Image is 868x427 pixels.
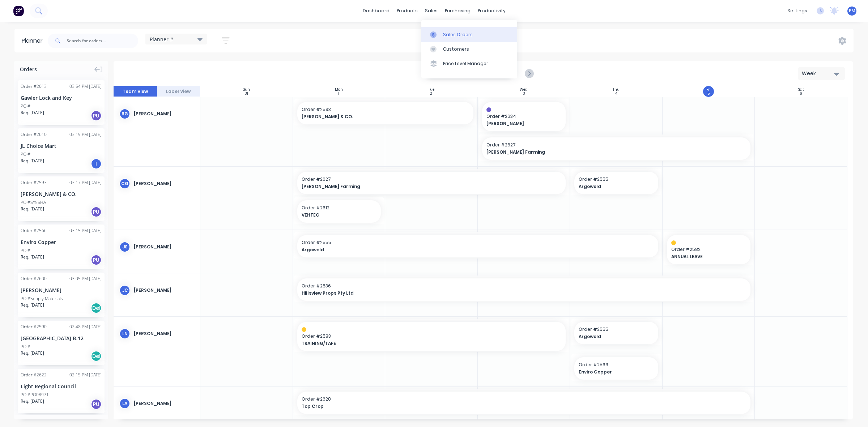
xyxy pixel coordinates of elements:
[13,5,24,16] img: Factory
[21,238,102,246] div: Enviro Copper
[91,303,102,313] div: Del
[798,67,845,80] button: Week
[69,179,102,186] div: 03:17 PM [DATE]
[20,65,37,73] span: Orders
[22,37,46,45] div: Planner
[800,92,802,95] div: 6
[134,111,194,117] div: [PERSON_NAME]
[134,330,194,337] div: [PERSON_NAME]
[119,328,130,339] div: LN
[579,176,654,183] span: Order # 2555
[150,35,173,43] span: Planner #
[302,205,377,211] span: Order # 2612
[21,254,44,260] span: Req. [DATE]
[443,31,473,38] div: Sales Orders
[21,83,47,90] div: Order # 2613
[706,87,711,92] div: Fri
[21,190,102,198] div: [PERSON_NAME] & CO.
[579,362,654,368] span: Order # 2566
[21,383,102,390] div: Light Regional Council
[21,392,49,398] div: PO #PO08971
[119,242,130,252] div: JS
[421,5,441,16] div: sales
[615,92,617,95] div: 4
[67,34,138,48] input: Search for orders...
[119,398,130,409] div: LA
[21,206,44,212] span: Req. [DATE]
[69,83,102,90] div: 03:54 PM [DATE]
[430,92,432,95] div: 2
[134,287,194,294] div: [PERSON_NAME]
[849,8,855,14] span: PM
[613,87,620,92] div: Thu
[21,151,30,158] div: PO #
[69,227,102,234] div: 03:15 PM [DATE]
[441,5,474,16] div: purchasing
[579,369,646,375] span: Enviro Copper
[421,56,517,71] a: Price Level Manager
[69,276,102,282] div: 03:05 PM [DATE]
[69,372,102,378] div: 02:15 PM [DATE]
[21,199,46,206] div: PO #SY55HA
[21,158,44,164] span: Req. [DATE]
[91,399,102,410] div: PU
[21,227,47,234] div: Order # 2566
[21,350,44,356] span: Req. [DATE]
[359,5,393,16] a: dashboard
[21,103,30,110] div: PO #
[486,142,746,148] span: Order # 2627
[302,403,702,410] span: Top Crop
[91,158,102,169] div: I
[119,178,130,189] div: CG
[21,94,102,102] div: Gawler Lock and Key
[523,92,525,95] div: 3
[579,183,646,190] span: Argoweld
[520,87,528,92] div: Wed
[134,400,194,407] div: [PERSON_NAME]
[302,183,536,190] span: [PERSON_NAME] Farming
[302,106,469,113] span: Order # 2593
[21,142,102,150] div: JL Choice Mart
[302,340,536,347] span: TRAINING/TAFE
[302,396,746,402] span: Order # 2628
[21,372,47,378] div: Order # 2622
[21,179,47,186] div: Order # 2593
[302,212,369,218] span: VEHTEC
[21,398,44,405] span: Req. [DATE]
[243,87,250,92] div: Sun
[134,244,194,250] div: [PERSON_NAME]
[671,253,739,260] span: ANNUAL LEAVE
[114,86,157,97] button: Team View
[21,343,30,350] div: PO #
[302,176,562,183] span: Order # 2627
[21,286,102,294] div: [PERSON_NAME]
[302,247,619,253] span: Argoweld
[119,108,130,119] div: BG
[335,87,343,92] div: Mon
[21,247,30,254] div: PO #
[21,302,44,308] span: Req. [DATE]
[302,239,654,246] span: Order # 2555
[302,333,562,340] span: Order # 2583
[91,206,102,217] div: PU
[69,131,102,138] div: 03:19 PM [DATE]
[119,285,130,296] div: JC
[798,87,804,92] div: Sat
[486,120,554,127] span: [PERSON_NAME]
[134,180,194,187] div: [PERSON_NAME]
[707,92,710,95] div: 5
[421,27,517,42] a: Sales Orders
[671,246,746,253] span: Order # 2582
[21,110,44,116] span: Req. [DATE]
[21,334,102,342] div: [GEOGRAPHIC_DATA] B-12
[338,92,339,95] div: 1
[91,351,102,362] div: Del
[421,42,517,56] a: Customers
[21,324,47,330] div: Order # 2590
[443,60,488,67] div: Price Level Manager
[579,333,646,340] span: Argoweld
[443,46,469,52] div: Customers
[802,70,835,77] div: Week
[21,276,47,282] div: Order # 2600
[302,290,702,296] span: Hillsview Props Pty Ltd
